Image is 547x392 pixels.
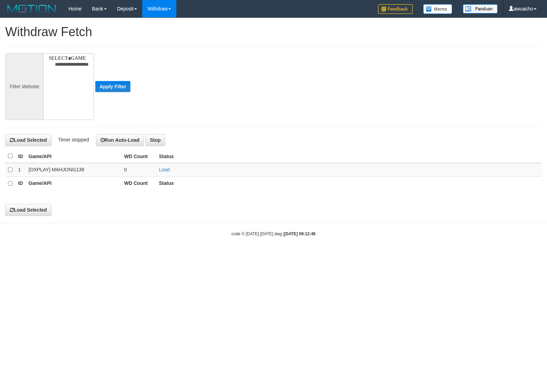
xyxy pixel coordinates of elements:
th: Game/API [26,177,121,190]
div: Filter Website [5,53,43,120]
button: Stop [145,134,165,146]
img: Feedback.jpg [378,4,413,14]
img: Button%20Memo.svg [423,4,452,14]
th: Game/API [26,149,121,163]
th: Status [156,149,542,163]
td: 1 [15,163,26,177]
th: WD Count [121,149,156,163]
td: [OXPLAY] MAHJONG138 [26,163,121,177]
button: Run Auto-Load [96,134,144,146]
small: code © [DATE]-[DATE] dwg | [232,231,316,236]
th: WD Count [121,177,156,190]
strong: [DATE] 09:12:46 [284,231,315,236]
th: ID [15,177,26,190]
img: MOTION_logo.png [5,3,58,14]
button: Apply Filter [95,81,130,92]
a: Load [159,167,170,172]
button: Load Selected [5,134,51,146]
img: panduan.png [463,4,498,14]
span: 0 [124,167,127,172]
th: Status [156,177,542,190]
th: ID [15,149,26,163]
h1: Withdraw Fetch [5,25,542,39]
span: Timer stopped [58,137,89,142]
button: Load Selected [5,204,51,216]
